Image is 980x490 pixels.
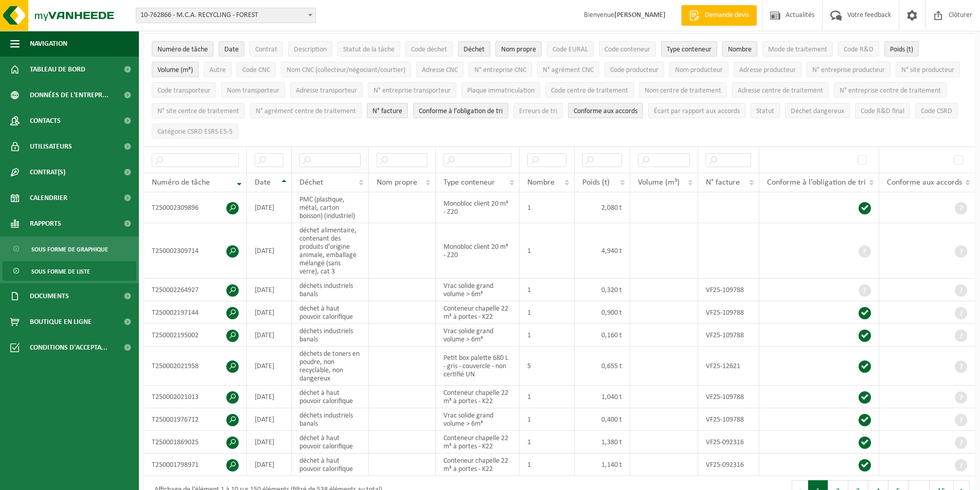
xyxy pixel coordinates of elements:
span: Volume (m³) [638,178,680,187]
td: [DATE] [247,324,292,347]
td: VF25-109788 [698,324,759,347]
button: Code R&DCode R&amp;D: Activate to sort [838,41,879,57]
td: T250002309896 [144,192,247,223]
a: Sous forme de graphique [3,239,136,259]
span: Données de l'entrepr... [30,82,109,108]
span: Numéro de tâche [157,46,208,53]
button: DéchetDéchet: Activate to sort [458,41,490,57]
span: Mode de traitement [768,46,827,53]
span: Adresse transporteur [296,87,357,95]
button: ContratContrat: Activate to sort [250,41,283,57]
td: Conteneur chapelle 22 m³ à portes - K22 [436,453,520,476]
span: Nom producteur [675,66,723,74]
span: Description [294,46,327,53]
span: N° agrément CNC [543,66,594,74]
td: VF25-092316 [698,453,759,476]
td: 1 [520,324,575,347]
span: Conforme à l’obligation de tri [419,107,503,115]
span: Date [224,46,239,53]
button: N° site centre de traitementN° site centre de traitement: Activate to sort [152,103,245,118]
span: Contrat [255,46,277,53]
span: Poids (t) [890,46,913,53]
td: PMC (plastique, métal, carton boisson) (industriel) [292,192,369,223]
span: Déchet dangereux [791,107,844,115]
span: Nom centre de traitement [645,87,721,95]
span: Nom propre [501,46,536,53]
button: N° entreprise centre de traitementN° entreprise centre de traitement: Activate to sort [834,82,947,98]
span: N° facture [372,107,402,115]
td: T250002309714 [144,223,247,279]
span: Rapports [30,211,61,237]
span: Erreurs de tri [519,107,557,115]
td: Conteneur chapelle 22 m³ à portes - K22 [436,301,520,324]
td: [DATE] [247,431,292,453]
td: 4,940 t [575,223,630,279]
td: 1,040 t [575,386,630,408]
span: Adresse centre de traitement [738,87,823,95]
span: Code EURAL [553,46,588,53]
span: Plaque immatriculation [467,87,534,95]
span: Conforme aux accords [887,178,962,187]
span: Adresse producteur [739,66,796,74]
td: T250001976712 [144,408,247,431]
span: Poids (t) [582,178,610,187]
td: VF25-092316 [698,431,759,453]
button: Écart par rapport aux accordsÉcart par rapport aux accords: Activate to sort [648,103,745,118]
td: déchets industriels banals [292,279,369,301]
button: StatutStatut: Activate to sort [751,103,780,118]
span: N° site centre de traitement [157,107,239,115]
td: T250002195002 [144,324,247,347]
span: 10-762866 - M.C.A. RECYCLING - FOREST [136,8,315,23]
button: Nom propreNom propre: Activate to sort [495,41,542,57]
button: Code EURALCode EURAL: Activate to sort [547,41,594,57]
button: Code centre de traitementCode centre de traitement: Activate to sort [545,82,634,98]
button: Code conteneurCode conteneur: Activate to sort [599,41,656,57]
span: N° site producteur [901,66,954,74]
span: Documents [30,283,69,309]
td: 1 [520,453,575,476]
td: [DATE] [247,453,292,476]
span: Catégorie CSRD ESRS E5-5 [157,128,233,136]
button: Conforme aux accords : Activate to sort [568,103,643,118]
span: Code producteur [610,66,658,74]
td: Monobloc client 20 m³ - Z20 [436,192,520,223]
span: N° entreprise CNC [474,66,526,74]
td: 0,320 t [575,279,630,301]
td: [DATE] [247,301,292,324]
button: Nom producteurNom producteur: Activate to sort [669,62,728,77]
span: Conforme aux accords [574,107,637,115]
span: Code centre de traitement [551,87,628,95]
button: N° agrément CNCN° agrément CNC: Activate to sort [537,62,599,77]
td: 1 [520,408,575,431]
button: Code déchetCode déchet: Activate to sort [405,41,453,57]
span: Conforme à l’obligation de tri [767,178,866,187]
td: déchets industriels banals [292,324,369,347]
span: Statut de la tâche [343,46,395,53]
span: Écart par rapport aux accords [654,107,740,115]
td: T250001798971 [144,453,247,476]
td: [DATE] [247,279,292,301]
td: déchet à haut pouvoir calorifique [292,301,369,324]
td: 1,380 t [575,431,630,453]
td: VF25-12621 [698,347,759,386]
button: Erreurs de triErreurs de tri: Activate to sort [513,103,563,118]
span: Statut [756,107,774,115]
button: Conforme à l’obligation de tri : Activate to sort [413,103,508,118]
td: T250001869025 [144,431,247,453]
button: N° factureN° facture: Activate to sort [367,103,408,118]
button: Nom centre de traitementNom centre de traitement: Activate to sort [639,82,727,98]
button: Adresse producteurAdresse producteur: Activate to sort [734,62,801,77]
span: Date [255,178,271,187]
span: Code transporteur [157,87,210,95]
span: Numéro de tâche [152,178,210,187]
td: 0,655 t [575,347,630,386]
td: déchet à haut pouvoir calorifique [292,453,369,476]
td: Vrac solide grand volume > 6m³ [436,324,520,347]
td: déchet à haut pouvoir calorifique [292,386,369,408]
button: Type conteneurType conteneur: Activate to sort [661,41,717,57]
button: DateDate: Activate to sort [219,41,244,57]
td: 1 [520,431,575,453]
td: VF25-109788 [698,386,759,408]
span: Type conteneur [667,46,711,53]
td: déchets industriels banals [292,408,369,431]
